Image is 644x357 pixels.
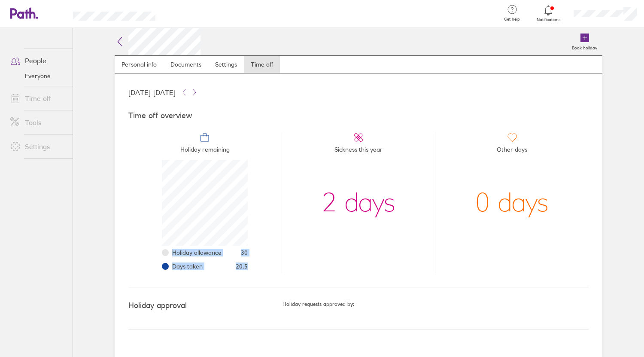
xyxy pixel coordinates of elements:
label: Book holiday [567,43,602,51]
span: Notifications [535,17,562,22]
a: Settings [208,56,244,73]
a: Time off [3,90,73,107]
a: Notifications [535,4,562,22]
span: Holiday allowance [172,249,222,256]
span: Sickness this year [334,143,383,160]
a: Book holiday [567,28,602,55]
a: Everyone [3,69,73,83]
h5: Holiday requests approved by: [283,301,589,307]
a: Time off [244,56,280,73]
span: Get help [498,17,526,22]
a: Personal info [115,56,164,73]
span: Holiday remaining [180,143,230,160]
a: Tools [3,114,73,131]
span: Other days [497,143,527,160]
div: 0 days [475,160,549,246]
a: Settings [3,138,73,155]
a: Documents [164,56,208,73]
span: 20.5 [236,263,248,270]
span: 30 [241,249,248,256]
h4: Time off overview [128,111,589,120]
div: 2 days [322,160,395,246]
span: Days taken [172,263,203,270]
h4: Holiday approval [128,301,283,310]
a: People [3,52,73,69]
span: [DATE] - [DATE] [128,88,176,96]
